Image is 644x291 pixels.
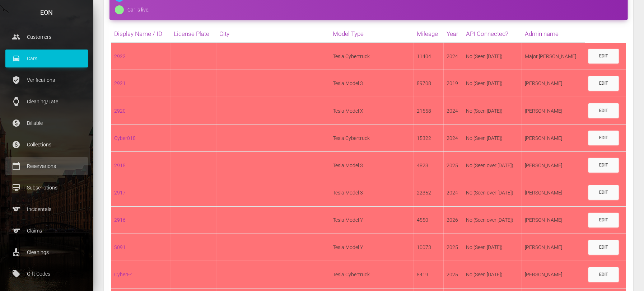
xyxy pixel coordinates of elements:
[414,152,444,179] td: 4823
[588,76,619,91] a: Edit
[5,179,88,197] a: card_membership Subscriptions
[114,135,136,141] a: Cyber018
[444,43,463,70] td: 2024
[330,179,414,206] td: Tesla Model 3
[522,179,585,206] td: [PERSON_NAME]
[11,139,83,150] p: Collections
[216,25,330,43] th: City
[5,71,88,89] a: verified_user Verifications
[588,240,619,255] a: Edit
[599,108,608,114] div: Edit
[414,97,444,124] td: 21558
[522,152,585,179] td: [PERSON_NAME]
[330,152,414,179] td: Tesla Model 3
[5,136,88,154] a: paid Collections
[5,200,88,218] a: sports Incidentals
[599,53,608,59] div: Edit
[463,97,522,124] td: No (Seen [DATE])
[114,272,133,277] a: CyberE4
[330,70,414,97] td: Tesla Model 3
[330,125,414,152] td: Tesla Cybertruck
[11,118,83,128] p: Billable
[522,234,585,261] td: [PERSON_NAME]
[114,217,126,223] a: 2916
[444,97,463,124] td: 2024
[330,234,414,261] td: Tesla Model Y
[414,261,444,288] td: 8419
[11,53,83,64] p: Cars
[588,103,619,118] a: Edit
[463,206,522,234] td: No (Seen over [DATE])
[522,261,585,288] td: [PERSON_NAME]
[11,32,83,42] p: Customers
[463,70,522,97] td: No (Seen [DATE])
[599,135,608,141] div: Edit
[588,158,619,173] a: Edit
[11,96,83,107] p: Cleaning/Late
[114,53,126,59] a: 2922
[522,70,585,97] td: [PERSON_NAME]
[444,261,463,288] td: 2025
[444,206,463,234] td: 2026
[414,206,444,234] td: 4550
[171,25,216,43] th: License Plate
[599,162,608,168] div: Edit
[414,43,444,70] td: 11404
[522,25,585,43] th: Admin name
[5,222,88,240] a: sports Claims
[330,43,414,70] td: Tesla Cybertruck
[5,157,88,175] a: calendar_today Reservations
[114,163,126,168] a: 2918
[444,25,463,43] th: Year
[522,43,585,70] td: Major [PERSON_NAME]
[463,43,522,70] td: No (Seen [DATE])
[588,267,619,282] a: Edit
[414,70,444,97] td: 89708
[11,268,83,279] p: Gift Codes
[11,182,83,193] p: Subscriptions
[114,108,126,114] a: 2920
[463,152,522,179] td: No (Seen over [DATE])
[414,179,444,206] td: 22352
[11,247,83,258] p: Cleanings
[588,49,619,64] a: Edit
[599,80,608,86] div: Edit
[414,234,444,261] td: 10073
[414,25,444,43] th: Mileage
[330,25,414,43] th: Model Type
[444,152,463,179] td: 2025
[11,225,83,236] p: Claims
[114,80,126,86] a: 2921
[463,25,522,43] th: API Connected?
[11,75,83,85] p: Verifications
[588,213,619,227] a: Edit
[463,261,522,288] td: No (Seen [DATE])
[599,244,608,250] div: Edit
[5,50,88,67] a: drive_eta Cars
[463,179,522,206] td: No (Seen over [DATE])
[444,125,463,152] td: 2024
[522,206,585,234] td: [PERSON_NAME]
[127,5,149,14] div: Car is live.
[5,243,88,261] a: cleaning_services Cleanings
[588,185,619,200] a: Edit
[330,261,414,288] td: Tesla Cybertruck
[330,97,414,124] td: Tesla Model X
[444,70,463,97] td: 2019
[522,125,585,152] td: [PERSON_NAME]
[599,189,608,196] div: Edit
[5,265,88,283] a: local_offer Gift Codes
[463,125,522,152] td: No (Seen [DATE])
[330,206,414,234] td: Tesla Model Y
[444,234,463,261] td: 2025
[5,28,88,46] a: people Customers
[444,179,463,206] td: 2024
[11,161,83,172] p: Reservations
[414,125,444,152] td: 15322
[114,190,126,196] a: 2917
[114,244,126,250] a: S091
[5,114,88,132] a: paid Billable
[111,25,171,43] th: Display Name / ID
[5,93,88,111] a: watch Cleaning/Late
[599,272,608,278] div: Edit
